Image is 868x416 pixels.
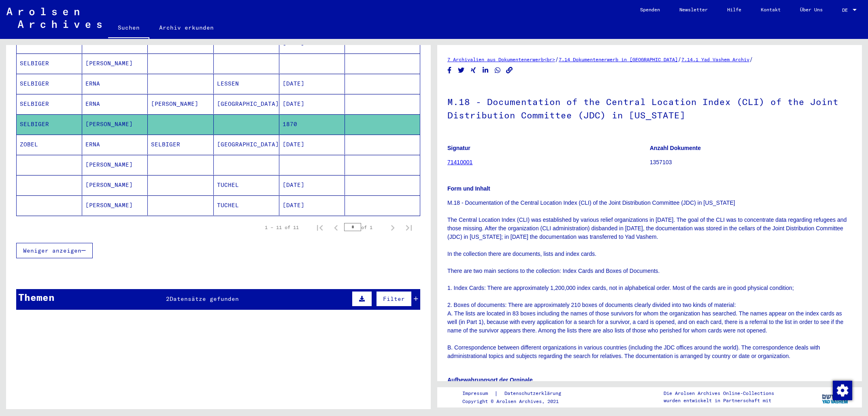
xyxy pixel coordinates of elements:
[383,295,405,302] span: Filter
[279,195,345,215] mat-cell: [DATE]
[328,219,344,236] button: Previous page
[445,65,454,75] button: Share on Facebook
[148,135,213,154] mat-cell: SELBIGER
[279,114,345,134] mat-cell: 1870
[344,223,385,231] div: of 1
[17,135,82,154] mat-cell: ZOBEL
[17,114,82,134] mat-cell: SELBIGER
[447,199,852,360] p: M.18 - Documentation of the Central Location Index (CLI) of the Joint Distribution Committee (JDC...
[6,8,102,28] img: Arolsen_neg.svg
[148,94,213,114] mat-cell: [PERSON_NAME]
[16,243,93,258] button: Weniger anzeigen
[17,74,82,94] mat-cell: SELBIGER
[279,135,345,154] mat-cell: [DATE]
[462,398,571,405] p: Copyright © Arolsen Archives, 2021
[82,195,148,215] mat-cell: [PERSON_NAME]
[149,18,223,37] a: Archiv erkunden
[401,219,417,236] button: Last page
[82,54,148,73] mat-cell: [PERSON_NAME]
[664,397,774,404] p: wurden entwickelt in Partnerschaft mit
[555,56,559,63] span: /
[214,175,279,195] mat-cell: TUCHEL
[664,390,774,397] p: Die Arolsen Archives Online-Collections
[82,175,148,195] mat-cell: [PERSON_NAME]
[505,65,514,75] button: Copy link
[82,155,148,175] mat-cell: [PERSON_NAME]
[842,7,851,13] span: DE
[214,74,279,94] mat-cell: LESSEN
[820,387,851,407] img: yv_logo.png
[385,219,401,236] button: Next page
[170,295,239,302] span: Datensätze gefunden
[457,65,466,75] button: Share on Twitter
[447,56,555,62] a: 7 Archivalien aus Dokumentenerwerb<br>
[166,295,170,302] span: 2
[82,74,148,94] mat-cell: ERNA
[23,247,81,254] span: Weniger anzeigen
[678,56,681,63] span: /
[279,74,345,94] mat-cell: [DATE]
[17,54,82,73] mat-cell: SELBIGER
[265,224,299,231] div: 1 – 11 of 11
[481,65,490,75] button: Share on LinkedIn
[447,159,472,165] a: 71410001
[650,145,701,151] b: Anzahl Dokumente
[833,381,852,400] img: Zustimmung ändern
[214,94,279,114] mat-cell: [GEOGRAPHIC_DATA]
[82,114,148,134] mat-cell: [PERSON_NAME]
[312,219,328,236] button: First page
[279,175,345,195] mat-cell: [DATE]
[82,135,148,154] mat-cell: ERNA
[376,291,412,307] button: Filter
[17,94,82,114] mat-cell: SELBIGER
[447,377,533,383] b: Aufbewahrungsort der Orginale
[498,389,571,398] a: Datenschutzerklärung
[749,56,753,63] span: /
[650,158,852,167] p: 1357103
[108,18,149,39] a: Suchen
[447,145,470,151] b: Signatur
[462,389,571,398] div: |
[462,389,494,398] a: Impressum
[279,94,345,114] mat-cell: [DATE]
[214,195,279,215] mat-cell: TUCHEL
[681,56,749,62] a: 7.14.1 Yad Vashem Archiv
[82,94,148,114] mat-cell: ERNA
[214,135,279,154] mat-cell: [GEOGRAPHIC_DATA]
[447,185,490,192] b: Form und Inhalt
[18,290,55,304] div: Themen
[447,83,852,132] h1: M.18 - Documentation of the Central Location Index (CLI) of the Joint Distribution Committee (JDC...
[559,56,678,62] a: 7.14 Dokumentenerwerb in [GEOGRAPHIC_DATA]
[494,65,502,75] button: Share on WhatsApp
[469,65,478,75] button: Share on Xing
